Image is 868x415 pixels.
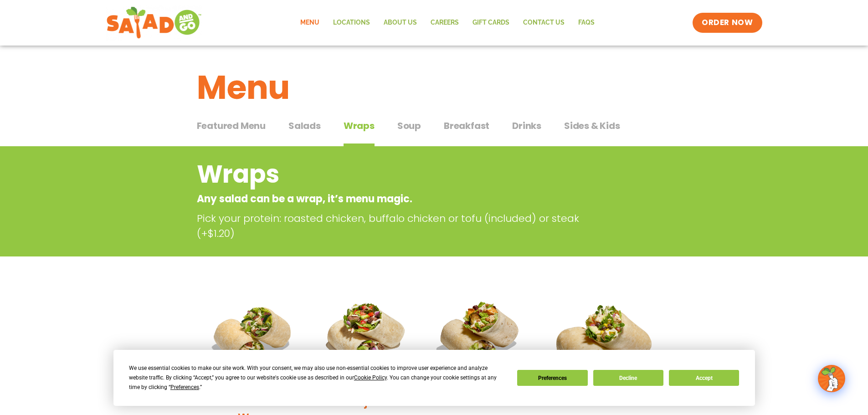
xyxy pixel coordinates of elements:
span: Featured Menu [197,119,266,133]
p: Pick your protein: roasted chicken, buffalo chicken or tofu (included) or steak (+$1.20) [197,211,602,241]
button: Accept [669,370,739,386]
span: Salads [288,119,321,133]
span: Breakfast [444,119,489,133]
img: Product photo for Roasted Autumn Wrap [430,287,529,387]
img: Product photo for Tuscan Summer Wrap [204,287,303,387]
div: Cookie Consent Prompt [113,350,755,406]
a: Contact Us [516,12,571,33]
span: Drinks [512,119,541,133]
nav: Menu [293,12,601,33]
img: new-SAG-logo-768×292 [106,5,202,41]
p: Any salad can be a wrap, it’s menu magic. [197,191,598,206]
a: Menu [293,12,326,33]
span: Cookie Policy [354,374,387,381]
button: Decline [593,370,663,386]
a: About Us [377,12,424,33]
span: ORDER NOW [702,17,753,28]
h1: Menu [197,63,672,112]
a: FAQs [571,12,601,33]
span: Preferences [170,384,199,390]
img: Product photo for Fajita Wrap [317,287,416,387]
img: Product photo for BBQ Ranch Wrap [543,287,665,409]
button: Preferences [517,370,587,386]
a: ORDER NOW [693,13,762,33]
span: Soup [397,119,421,133]
h2: Wraps [197,156,598,193]
img: wpChatIcon [819,366,844,391]
a: GIFT CARDS [466,12,516,33]
a: Careers [424,12,466,33]
span: Sides & Kids [564,119,620,133]
div: Tabbed content [197,116,672,147]
div: We use essential cookies to make our site work. With your consent, we may also use non-essential ... [129,364,506,392]
a: Locations [326,12,377,33]
span: Wraps [344,119,375,133]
